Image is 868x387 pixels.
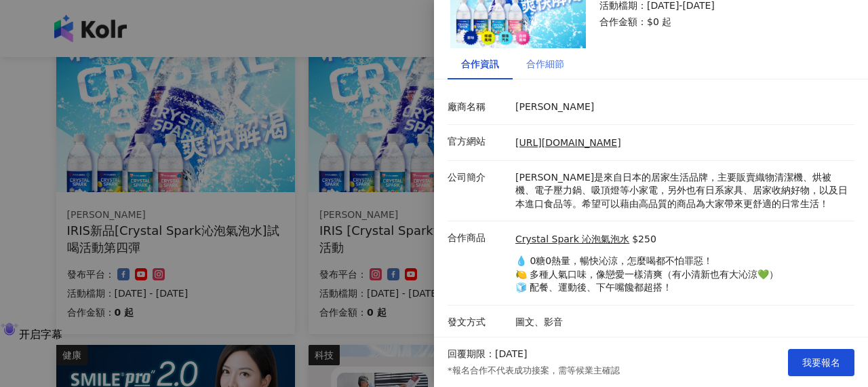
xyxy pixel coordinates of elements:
p: 回覆期限：[DATE] [448,348,527,361]
p: [PERSON_NAME]是來自日本的居家生活品牌，主要販賣織物清潔機、烘被機、電子壓力鍋、吸頂燈等小家電，另外也有日系家具、居家收納好物，以及日本進口食品等。希望可以藉由高品質的商品為大家帶來... [515,171,848,211]
p: 圖文、影音 [515,316,848,329]
p: 合作金額： $0 起 [599,16,838,29]
p: *報名合作不代表成功接案，需等候業主確認 [448,365,620,377]
span: 我要報名 [802,357,840,368]
p: 合作商品 [448,232,509,245]
p: 發文方式 [448,316,509,329]
a: Crystal Spark 沁泡氣泡水 [515,233,629,246]
div: 合作細節 [526,56,564,71]
div: 合作資訊 [461,56,499,71]
p: 💧 0糖0熱量，暢快沁涼，怎麼喝都不怕罪惡！ 🍋 多種人氣口味，像戀愛一樣清爽（有小清新也有大沁涼💚） 🧊 配餐、運動後、下午嘴饞都超搭！ [515,255,778,295]
a: [URL][DOMAIN_NAME] [515,137,621,148]
button: 我要報名 [788,349,854,376]
p: [PERSON_NAME] [515,100,848,114]
p: $250 [632,233,656,246]
p: 公司簡介 [448,171,509,185]
p: 官方網站 [448,135,509,149]
p: 廠商名稱 [448,100,509,114]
